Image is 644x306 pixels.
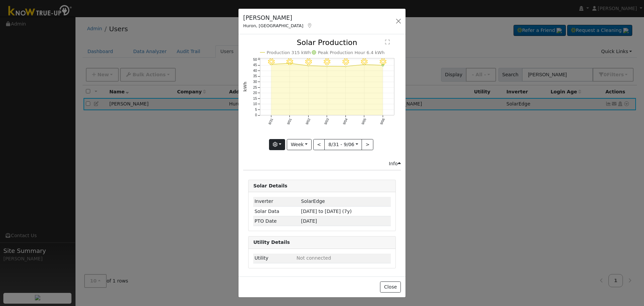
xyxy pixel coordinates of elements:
[253,58,257,61] text: 50
[253,216,300,226] td: PTO Date
[253,80,257,84] text: 30
[268,58,275,65] i: 8/31 - Clear
[313,139,325,150] button: <
[318,50,385,55] text: Peak Production Hour 6.4 kWh
[253,197,300,207] td: Inverter
[301,209,352,214] span: [DATE] to [DATE] (7y)
[253,91,257,95] text: 20
[255,108,257,112] text: 5
[253,254,295,263] td: Utility
[253,207,300,216] td: Solar Data
[297,255,331,261] span: Not connected
[253,183,287,188] strong: Solar Details
[385,39,390,45] text: 
[253,97,257,100] text: 15
[380,281,400,293] button: Close
[307,23,313,28] a: Map
[305,58,312,65] i: 9/02 - Clear
[253,75,257,78] text: 35
[342,58,349,65] i: 9/04 - Clear
[287,139,311,150] button: Week
[286,58,293,65] i: 9/01 - Clear
[324,58,330,65] i: 9/03 - Clear
[253,239,290,245] strong: Utility Details
[253,86,257,89] text: 25
[243,13,313,22] h5: [PERSON_NAME]
[289,63,290,64] circle: onclick=""
[255,114,257,117] text: 0
[361,58,368,65] i: 9/05 - Clear
[243,23,303,28] span: Huron, [GEOGRAPHIC_DATA]
[253,102,257,106] text: 10
[362,139,373,150] button: >
[267,50,311,55] text: Production 315 kWh
[345,66,346,67] circle: onclick=""
[253,69,257,73] text: 40
[361,118,367,125] text: 9/05
[308,65,309,67] circle: onclick=""
[364,64,365,65] circle: onclick=""
[342,118,348,125] text: 9/04
[253,63,257,67] text: 45
[382,64,384,67] circle: onclick=""
[305,118,311,125] text: 9/02
[268,118,274,125] text: 8/31
[379,118,385,125] text: 9/06
[286,118,292,125] text: 9/01
[380,58,386,65] i: 9/06 - Clear
[270,64,272,65] circle: onclick=""
[243,82,248,92] text: kWh
[324,139,362,150] button: 8/31 - 9/06
[324,118,330,125] text: 9/03
[301,218,317,224] span: [DATE]
[389,160,401,167] div: Info
[326,66,328,67] circle: onclick=""
[301,199,325,204] span: ID: 456590, authorized: 10/18/18
[297,38,357,47] text: Solar Production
